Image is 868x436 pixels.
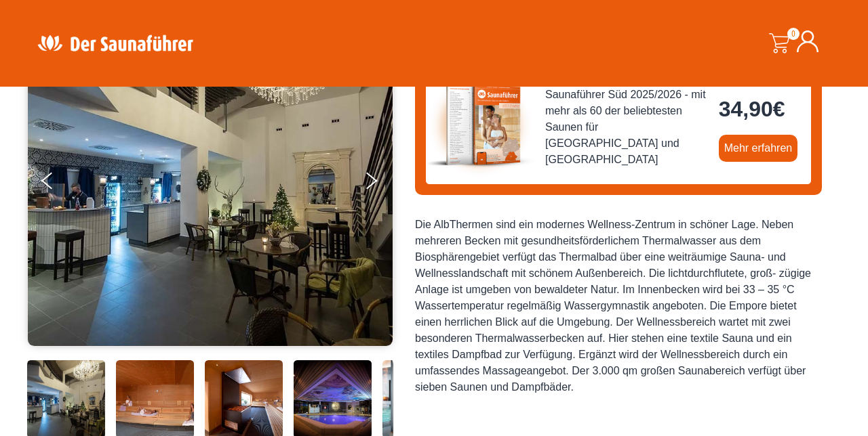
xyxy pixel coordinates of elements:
[719,135,798,162] a: Mehr erfahren
[787,28,800,40] span: 0
[545,87,708,168] span: Saunaführer Süd 2025/2026 - mit mehr als 60 der beliebtesten Saunen für [GEOGRAPHIC_DATA] und [GE...
[41,167,75,200] button: Previous
[719,97,785,121] bdi: 34,90
[426,71,534,179] img: der-saunafuehrer-2025-sued.jpg
[773,97,785,121] span: €
[415,217,822,395] div: Die AlbThermen sind ein modernes Wellness-Zentrum in schöner Lage. Neben mehreren Becken mit gesu...
[363,167,397,200] button: Next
